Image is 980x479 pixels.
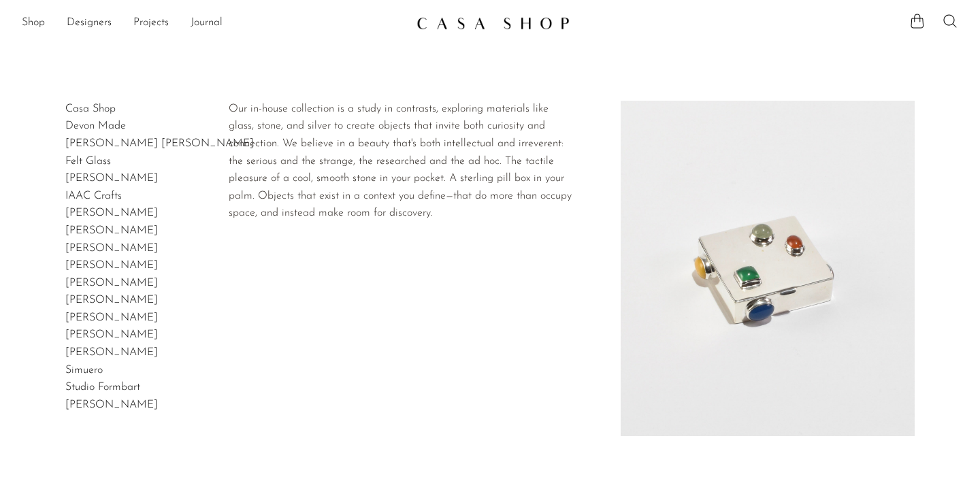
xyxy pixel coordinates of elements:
a: [PERSON_NAME] [65,278,158,288]
a: [PERSON_NAME] [65,312,158,323]
a: [PERSON_NAME] [65,208,158,218]
a: Designers [67,14,112,32]
a: Projects [133,14,169,32]
a: Casa Shop [65,103,116,114]
a: [PERSON_NAME] [65,173,158,184]
a: [PERSON_NAME] [65,260,158,271]
a: [PERSON_NAME] [65,243,158,254]
a: Simuero [65,365,103,376]
a: IAAC Crafts [65,191,122,201]
a: [PERSON_NAME] [65,225,158,236]
img: Casa Shop [621,101,915,436]
a: Devon Made [65,120,126,131]
a: [PERSON_NAME] [65,347,158,358]
a: [PERSON_NAME] [65,399,158,410]
a: [PERSON_NAME] [65,295,158,305]
a: Felt Glass [65,156,111,167]
a: Journal [191,14,223,32]
ul: NEW HEADER MENU [22,12,406,35]
a: [PERSON_NAME] [65,329,158,340]
nav: Desktop navigation [22,12,406,35]
a: Studio Formbart [65,382,140,393]
a: [PERSON_NAME] [PERSON_NAME] [65,138,254,149]
a: Shop [22,14,45,32]
div: Our in-house collection is a study in contrasts, exploring materials like glass, stone, and silve... [229,101,572,222]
